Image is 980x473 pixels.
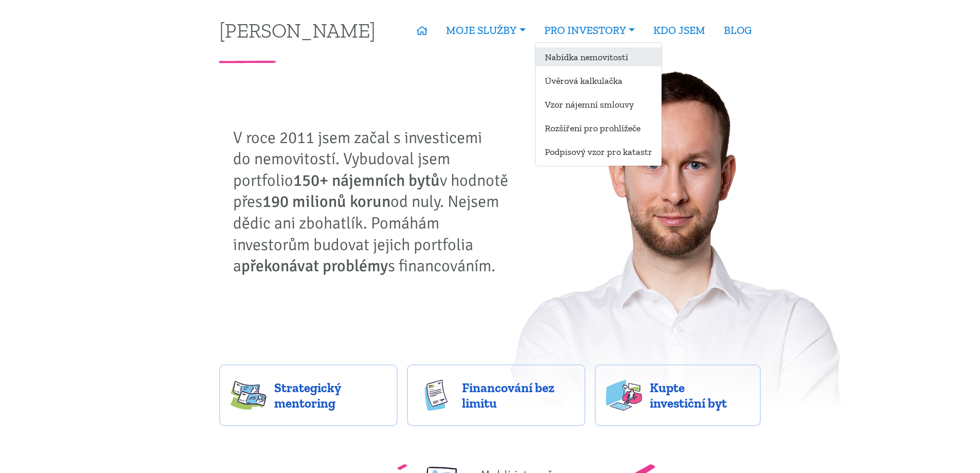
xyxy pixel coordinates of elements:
[644,19,715,42] a: KDO JSEM
[536,142,662,161] a: Podpisový vzor pro katastr
[219,20,376,40] a: [PERSON_NAME]
[241,256,388,276] strong: překonávat problémy
[407,364,585,426] a: Financování bez limitu
[650,380,750,411] span: Kupte investiční byt
[233,127,516,277] p: V roce 2011 jsem začal s investicemi do nemovitostí. Vybudoval jsem portfolio v hodnotě přes od n...
[535,19,644,42] a: PRO INVESTORY
[462,380,574,411] span: Financování bez limitu
[536,118,662,137] a: Rozšíření pro prohlížeče
[219,364,398,426] a: Strategický mentoring
[293,170,440,190] strong: 150+ nájemních bytů
[230,380,266,411] img: strategy
[536,47,662,66] a: Nabídka nemovitostí
[437,19,534,42] a: MOJE SLUŽBY
[262,191,390,212] strong: 190 milionů korun
[606,380,642,411] img: flats
[536,95,662,114] a: Vzor nájemní smlouvy
[715,19,761,42] a: BLOG
[536,71,662,90] a: Úvěrová kalkulačka
[418,380,454,411] img: finance
[595,364,761,426] a: Kupte investiční byt
[274,380,386,411] span: Strategický mentoring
